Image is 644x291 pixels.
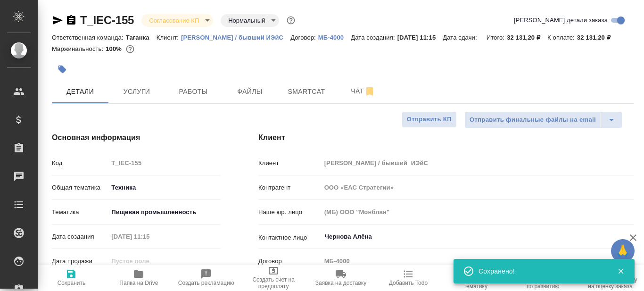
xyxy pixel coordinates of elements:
svg: Отписаться [364,86,375,97]
span: Работы [171,86,216,98]
button: Доп статусы указывают на важность/срочность заказа [285,14,297,26]
p: Контрагент [258,183,321,192]
div: Сохранено! [479,266,603,276]
a: [PERSON_NAME] / бывший ИЭйС [181,33,290,41]
input: Пустое поле [108,254,190,268]
button: Создать рекламацию [173,265,240,291]
a: МБ-4000 [318,33,351,41]
button: Закрыть [611,267,630,275]
button: Добавить тэг [52,59,73,80]
p: Итого: [487,34,507,41]
input: Пустое поле [321,156,634,170]
p: Наше юр. лицо [258,208,321,217]
button: Добавить Todo [374,265,442,291]
input: Пустое поле [321,181,634,194]
p: Клиент [258,158,321,168]
div: Согласование КП [221,14,279,27]
p: [PERSON_NAME] / бывший ИЭйС [181,34,290,41]
button: 0.00 RUB; [124,43,136,55]
div: split button [464,111,622,128]
span: Чат [340,85,386,97]
p: Клиент: [157,34,181,41]
button: Нормальный [225,17,268,25]
input: Пустое поле [321,205,634,219]
span: Детали [58,86,103,98]
h4: Клиент [258,132,634,143]
button: Создать счет на предоплату [240,265,307,291]
p: МБ-4000 [318,34,351,41]
button: Отправить финальные файлы на email [464,111,601,128]
button: Скопировать ссылку для ЯМессенджера [52,15,63,26]
input: Пустое поле [108,230,190,243]
p: [DATE] 11:15 [397,34,443,41]
p: 32 131,20 ₽ [507,34,547,41]
span: Создать счет на предоплату [246,276,302,290]
p: Тематика [52,208,108,217]
div: Согласование КП [141,14,213,27]
button: Сохранить [38,265,105,291]
p: Код [52,158,108,168]
p: Общая тематика [52,183,108,192]
span: Создать рекламацию [178,280,234,286]
span: Отправить КП [407,114,452,125]
span: 🙏 [615,241,631,261]
div: Пищевая промышленность [108,204,221,220]
p: Договор [258,257,321,266]
div: Техника [108,180,221,196]
span: Заявка на доставку [315,280,366,286]
p: Маржинальность: [52,45,106,52]
span: Отправить финальные файлы на email [470,115,596,125]
button: Заявка на доставку [307,265,375,291]
span: Сохранить [58,280,86,286]
p: Таганка [126,34,157,41]
p: 100% [106,45,124,52]
p: 32 131,20 ₽ [577,34,618,41]
p: К оплате: [547,34,577,41]
p: Дата сдачи: [443,34,479,41]
span: Добавить Todo [389,280,428,286]
button: 🙏 [611,239,635,263]
a: T_IEC-155 [80,14,134,26]
span: [PERSON_NAME] детали заказа [514,16,608,25]
p: Дата создания [52,232,108,241]
span: Папка на Drive [119,280,158,286]
button: Скопировать ссылку [66,15,77,26]
button: Отправить КП [402,111,457,128]
p: Дата создания: [351,34,397,41]
p: Контактное лицо [258,233,321,242]
span: Услуги [114,86,159,98]
input: Пустое поле [321,254,634,268]
span: Файлы [227,86,272,98]
p: Дата продажи [52,257,108,266]
p: Договор: [290,34,318,41]
span: Smartcat [284,86,329,98]
span: Определить тематику [447,276,504,290]
button: Определить тематику [442,265,509,291]
p: Ответственная команда: [52,34,126,41]
input: Пустое поле [108,156,221,170]
button: Согласование КП [146,17,202,25]
h4: Основная информация [52,132,221,143]
button: Папка на Drive [105,265,173,291]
